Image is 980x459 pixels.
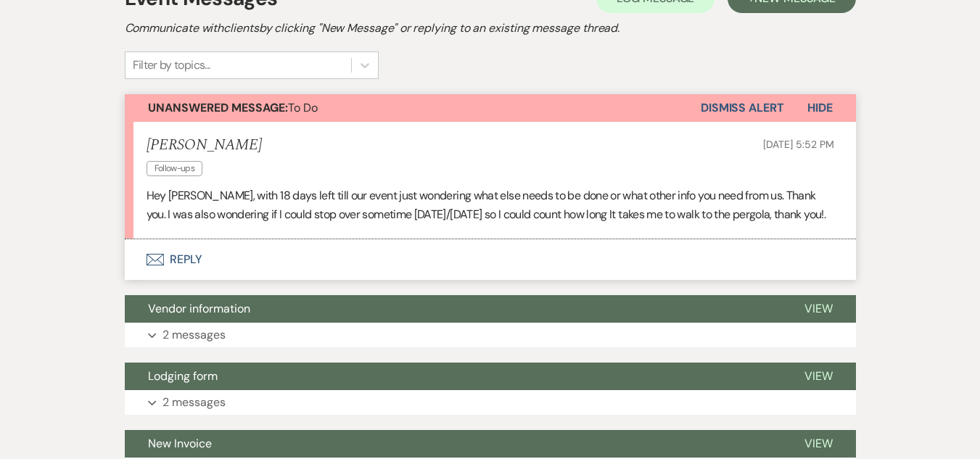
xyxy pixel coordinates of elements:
[148,100,288,115] strong: Unanswered Message:
[781,363,856,390] button: View
[125,390,856,415] button: 2 messages
[162,326,226,344] p: 2 messages
[781,430,856,458] button: View
[133,57,210,74] div: Filter by topics...
[804,368,833,384] span: View
[763,138,833,151] span: [DATE] 5:52 PM
[125,323,856,347] button: 2 messages
[147,161,203,176] span: Follow-ups
[125,363,781,390] button: Lodging form
[148,301,250,316] span: Vendor information
[148,436,212,451] span: New Invoice
[781,295,856,323] button: View
[804,301,833,316] span: View
[784,94,856,122] button: Hide
[162,393,226,412] p: 2 messages
[125,20,856,37] h2: Communicate with clients by clicking "New Message" or replying to an existing message thread.
[148,368,218,384] span: Lodging form
[147,186,834,223] p: Hey [PERSON_NAME], with 18 days left till our event just wondering what else needs to be done or ...
[125,94,701,122] button: Unanswered Message:To Do
[125,239,856,280] button: Reply
[147,136,262,154] h5: [PERSON_NAME]
[701,94,784,122] button: Dismiss Alert
[807,100,833,115] span: Hide
[125,430,781,458] button: New Invoice
[148,100,318,115] span: To Do
[125,295,781,323] button: Vendor information
[804,436,833,451] span: View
